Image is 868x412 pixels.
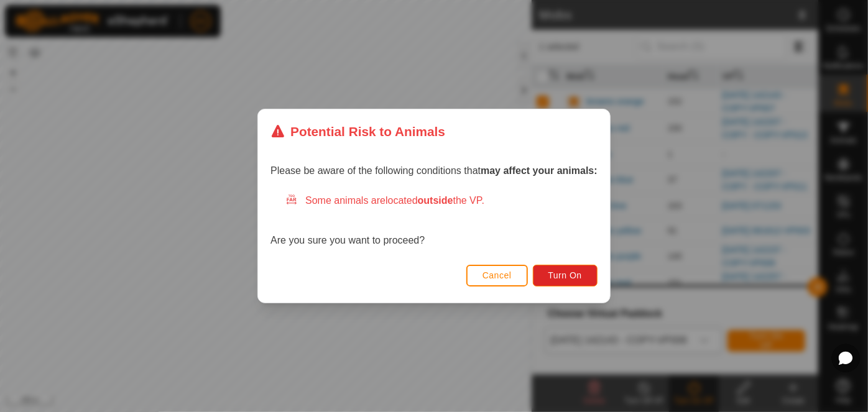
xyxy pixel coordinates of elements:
[482,270,512,280] span: Cancel
[548,270,582,280] span: Turn On
[270,193,598,248] div: Are you sure you want to proceed?
[533,265,598,286] button: Turn On
[270,165,598,176] span: Please be aware of the following conditions that
[418,195,453,206] strong: outside
[285,193,598,208] div: Some animals are
[386,195,484,206] span: located the VP.
[481,165,598,176] strong: may affect your animals:
[270,122,445,141] div: Potential Risk to Animals
[466,265,528,286] button: Cancel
